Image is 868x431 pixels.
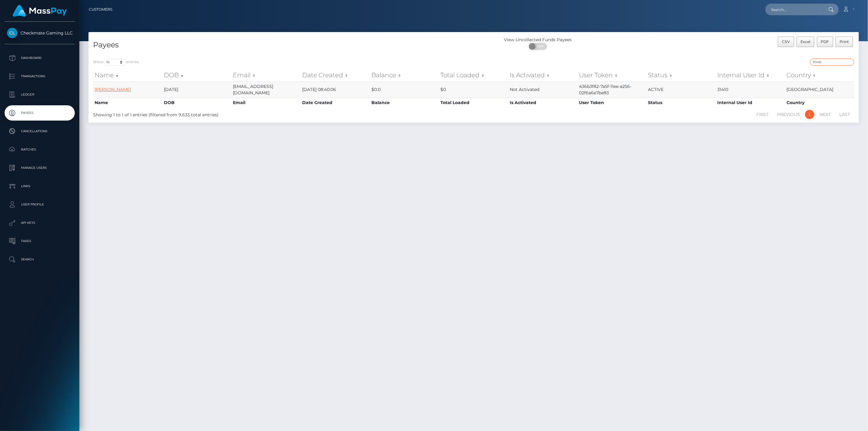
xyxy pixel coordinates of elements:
[7,218,72,227] p: API Keys
[89,3,112,16] a: Customers
[7,108,72,118] p: Payees
[7,72,72,81] p: Transactions
[785,98,854,107] th: Country
[805,110,814,119] a: 1
[647,69,716,81] th: Status: activate to sort column ascending
[577,69,647,81] th: User Token: activate to sort column ascending
[5,69,75,84] a: Transactions
[231,69,301,81] th: Email: activate to sort column ascending
[817,37,834,47] button: PDF
[231,98,301,107] th: Email
[103,59,126,66] select: Showentries
[439,69,508,81] th: Total Loaded: activate to sort column ascending
[840,39,849,44] span: Print
[797,37,815,47] button: Excel
[7,200,72,209] p: User Profile
[162,81,232,98] td: [DATE]
[765,4,823,15] input: Search...
[7,127,72,136] p: Cancellations
[821,39,829,44] span: PDF
[532,43,548,50] span: OFF
[5,234,75,249] a: Taxes
[7,145,72,154] p: Batches
[95,87,131,92] a: [PERSON_NAME]
[5,252,75,267] a: Search
[785,69,854,81] th: Country: activate to sort column ascending
[778,37,794,47] button: CSV
[7,255,72,264] p: Search
[93,40,469,50] h4: Payees
[93,59,139,66] label: Show entries
[836,37,853,47] button: Print
[162,69,232,81] th: DOB: activate to sort column descending
[801,39,810,44] span: Excel
[577,98,647,107] th: User Token
[5,30,75,36] span: Checkmate Gaming LLC
[716,98,785,107] th: Internal User Id
[474,37,602,43] div: View Uncollected Funds Payees
[7,53,72,63] p: Dashboard
[5,160,75,176] a: Manage Users
[13,5,67,17] img: MassPay Logo
[231,81,301,98] td: [EMAIL_ADDRESS][DOMAIN_NAME]
[647,98,716,107] th: Status
[5,87,75,102] a: Ledger
[301,81,370,98] td: [DATE] 08:40:06
[439,98,508,107] th: Total Loaded
[7,28,17,38] img: Checkmate Gaming LLC
[439,81,508,98] td: $0
[508,69,577,81] th: Is Activated: activate to sort column ascending
[7,163,72,172] p: Manage Users
[301,98,370,107] th: Date Created
[577,81,647,98] td: 436b3f82-7a5f-11ee-a256-02f6a6e7be83
[508,81,577,98] td: Not Activated
[508,98,577,107] th: Is Activated
[370,69,439,81] th: Balance: activate to sort column ascending
[5,124,75,139] a: Cancellations
[93,109,405,118] div: Showing 1 to 1 of 1 entries (filtered from 9,633 total entries)
[647,81,716,98] td: ACTIVE
[5,197,75,212] a: User Profile
[785,81,854,98] td: [GEOGRAPHIC_DATA]
[5,179,75,194] a: Links
[5,142,75,157] a: Batches
[5,215,75,230] a: API Keys
[93,69,162,81] th: Name: activate to sort column ascending
[716,69,785,81] th: Internal User Id: activate to sort column ascending
[370,98,439,107] th: Balance
[7,237,72,246] p: Taxes
[7,182,72,191] p: Links
[716,81,785,98] td: 31410
[5,105,75,121] a: Payees
[782,39,790,44] span: CSV
[162,98,232,107] th: DOB
[7,90,72,99] p: Ledger
[93,98,162,107] th: Name
[370,81,439,98] td: $0.0
[810,59,854,66] input: Search transactions
[301,69,370,81] th: Date Created: activate to sort column ascending
[5,50,75,66] a: Dashboard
